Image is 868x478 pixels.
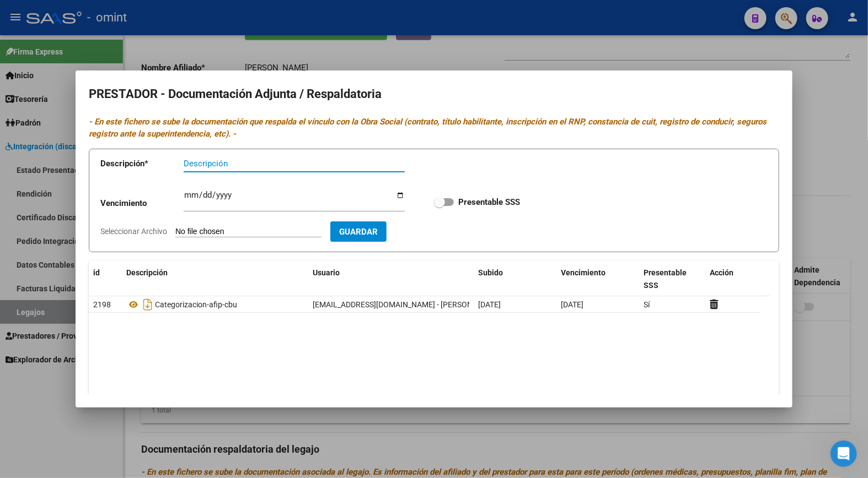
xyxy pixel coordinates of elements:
[478,300,501,309] span: [DATE]
[831,441,857,467] iframe: Intercom live chat
[710,268,733,277] span: Acción
[639,261,705,297] datatable-header-cell: Presentable SSS
[478,268,503,277] span: Subido
[644,300,650,309] span: Sí
[100,197,184,210] p: Vencimiento
[339,227,378,237] span: Guardar
[556,261,639,297] datatable-header-cell: Vencimiento
[644,268,687,290] span: Presentable SSS
[100,227,167,236] span: Seleccionar Archivo
[155,300,237,309] span: Categorizacion-afip-cbu
[561,300,583,309] span: [DATE]
[330,221,387,242] button: Guardar
[126,268,168,277] span: Descripción
[313,268,340,277] span: Usuario
[89,261,122,297] datatable-header-cell: id
[141,296,155,313] i: Descargar documento
[89,117,767,139] i: - En este fichero se sube la documentación que respalda el vínculo con la Obra Social (contrato, ...
[313,300,500,309] span: [EMAIL_ADDRESS][DOMAIN_NAME] - [PERSON_NAME]
[89,84,779,105] h2: PRESTADOR - Documentación Adjunta / Respaldatoria
[93,300,111,309] span: 2198
[561,268,606,277] span: Vencimiento
[474,261,556,297] datatable-header-cell: Subido
[308,261,474,297] datatable-header-cell: Usuario
[705,261,760,297] datatable-header-cell: Acción
[122,261,308,297] datatable-header-cell: Descripción
[458,197,520,207] strong: Presentable SSS
[100,157,184,170] p: Descripción
[93,268,100,277] span: id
